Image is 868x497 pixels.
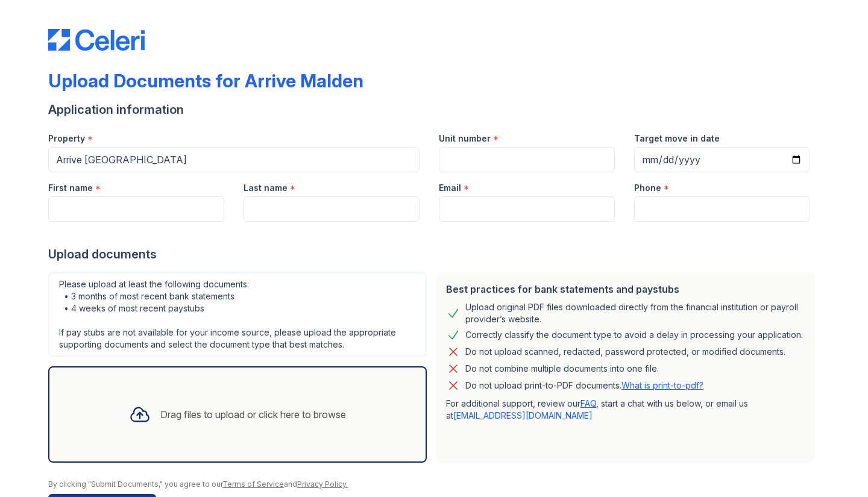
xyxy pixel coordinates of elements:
a: Privacy Policy. [297,480,348,489]
a: Terms of Service [222,480,284,489]
div: Application information [48,101,820,118]
a: [EMAIL_ADDRESS][DOMAIN_NAME] [453,410,593,420]
div: Correctly classify the document type to avoid a delay in processing your application. [465,328,803,342]
div: Please upload at least the following documents: • 3 months of most recent bank statements • 4 wee... [48,272,427,357]
p: Do not upload print-to-PDF documents. [465,380,703,392]
label: First name [48,182,93,194]
label: Target move in date [634,133,720,145]
div: Upload documents [48,246,820,263]
img: CE_Logo_Blue-a8612792a0a2168367f1c8372b55b34899dd931a85d93a1a3d3e32e68fde9ad4.png [48,29,145,51]
label: Last name [244,182,288,194]
p: For additional support, review our , start a chat with us below, or email us at [446,398,805,422]
label: Unit number [439,133,491,145]
a: What is print-to-pdf? [621,380,703,390]
a: FAQ [580,398,596,408]
div: Upload Documents for Arrive Malden [48,70,363,92]
div: Do not combine multiple documents into one file. [465,361,659,376]
label: Email [439,182,461,194]
div: Do not upload scanned, redacted, password protected, or modified documents. [465,345,785,359]
div: Drag files to upload or click here to browse [160,407,346,422]
label: Property [48,133,85,145]
div: Best practices for bank statements and paystubs [446,282,805,296]
label: Phone [634,182,661,194]
div: Upload original PDF files downloaded directly from the financial institution or payroll provider’... [465,301,805,325]
div: By clicking "Submit Documents," you agree to our and [48,480,820,489]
